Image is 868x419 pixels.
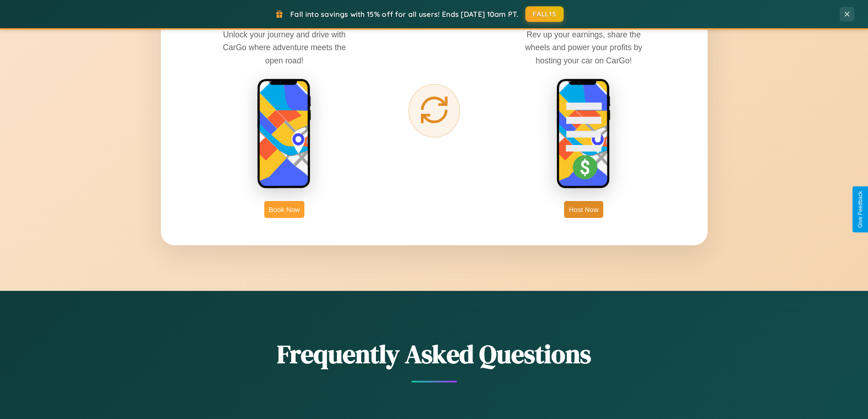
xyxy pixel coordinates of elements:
button: Host Now [564,201,603,218]
h2: Frequently Asked Questions [161,336,708,372]
img: rent phone [257,78,312,190]
img: host phone [556,78,611,190]
p: Unlock your journey and drive with CarGo where adventure meets the open road! [216,28,353,67]
span: Fall into savings with 15% off for all users! Ends [DATE] 10am PT. [290,10,519,19]
p: Rev up your earnings, share the wheels and power your profits by hosting your car on CarGo! [515,28,652,67]
button: Book Now [264,201,304,218]
button: FALL15 [525,6,564,22]
div: Give Feedback [857,191,863,228]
